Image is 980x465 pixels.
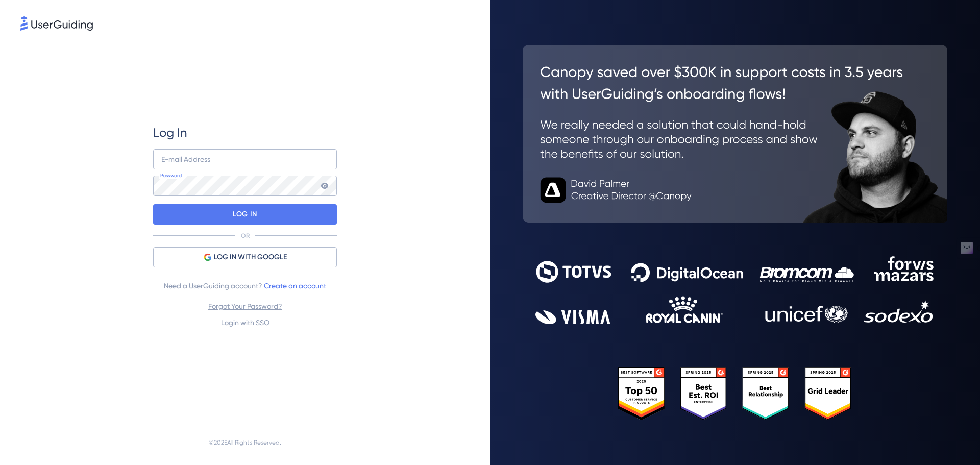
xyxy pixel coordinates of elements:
[153,149,337,169] input: example@company.com
[523,45,947,223] img: 26c0aa7c25a843aed4baddd2b5e0fa68.svg
[153,125,187,141] span: Log In
[535,256,935,324] img: 9302ce2ac39453076f5bc0f2f2ca889b.svg
[20,16,93,31] img: 8faab4ba6bc7696a72372aa768b0286c.svg
[164,280,326,292] span: Need a UserGuiding account?
[618,367,852,421] img: 25303e33045975176eb484905ab012ff.svg
[241,232,250,240] p: OR
[209,436,281,449] span: © 2025 All Rights Reserved.
[233,206,257,223] p: LOG IN
[221,319,269,327] a: Login with SSO
[214,251,287,263] span: LOG IN WITH GOOGLE
[208,302,282,310] a: Forgot Your Password?
[264,282,326,290] a: Create an account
